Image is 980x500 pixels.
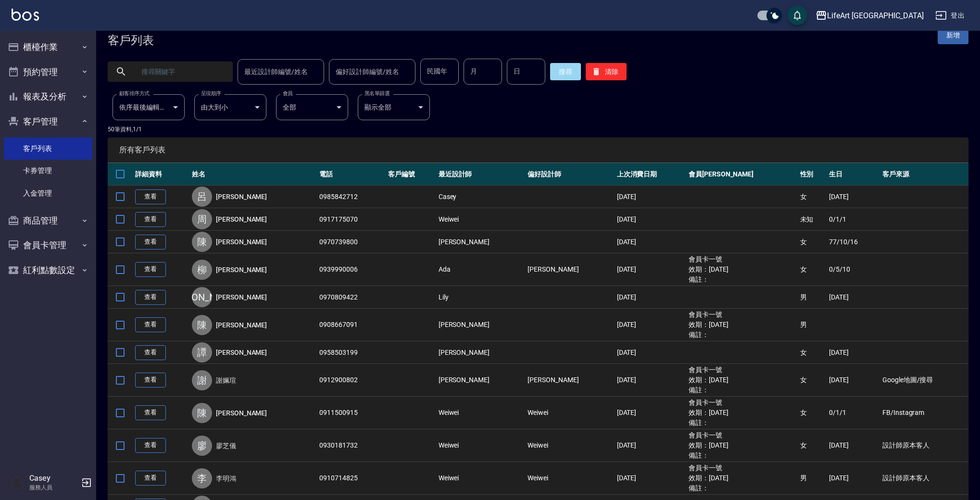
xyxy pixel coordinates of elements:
td: 0/1/1 [827,397,880,429]
div: LifeArt [GEOGRAPHIC_DATA] [827,10,924,22]
ul: 效期： [DATE] [689,440,795,450]
td: [PERSON_NAME] [436,364,525,397]
a: 查看 [135,317,166,332]
ul: 會員卡一號 [689,430,795,440]
td: 女 [798,253,827,286]
td: [DATE] [615,208,686,231]
a: 查看 [135,438,166,453]
td: 0910714825 [317,462,386,495]
button: save [788,6,807,25]
a: 查看 [135,290,166,305]
td: 0970739800 [317,231,386,253]
div: 周 [192,209,212,229]
h5: Casey [29,474,78,483]
td: [PERSON_NAME] [436,341,525,364]
td: 男 [798,309,827,341]
a: 入金管理 [4,182,92,204]
ul: 會員卡一號 [689,365,795,375]
ul: 備註： [689,330,795,340]
div: 呂 [192,187,212,207]
td: 女 [798,341,827,364]
div: 顯示全部 [358,94,430,120]
img: Logo [12,9,39,21]
a: 查看 [135,189,166,204]
th: 上次消費日期 [615,163,686,186]
td: [DATE] [615,309,686,341]
div: 柳 [192,260,212,280]
td: [DATE] [615,364,686,397]
a: 查看 [135,405,166,420]
td: Ada [436,253,525,286]
td: Weiwei [525,462,614,495]
td: 設計師原本客人 [880,429,968,462]
ul: 效期： [DATE] [689,264,795,275]
h3: 客戶列表 [108,34,191,47]
button: 櫃檯作業 [4,35,92,60]
td: [PERSON_NAME] [525,253,614,286]
a: [PERSON_NAME] [216,408,267,418]
th: 電話 [317,163,386,186]
a: 查看 [135,345,166,360]
a: 李明鴻 [216,474,236,483]
ul: 效期： [DATE] [689,375,795,385]
p: 服務人員 [29,483,78,492]
button: 預約管理 [4,60,92,85]
a: [PERSON_NAME] [216,292,267,302]
td: [PERSON_NAME] [525,364,614,397]
div: [PERSON_NAME] [192,287,212,307]
td: 0930181732 [317,429,386,462]
td: 男 [798,462,827,495]
ul: 備註： [689,418,795,428]
ul: 備註： [689,385,795,395]
td: 0917175070 [317,208,386,231]
ul: 會員卡一號 [689,310,795,320]
ul: 備註： [689,450,795,461]
ul: 效期： [DATE] [689,473,795,483]
th: 客戶編號 [386,163,436,186]
img: Person [8,473,27,492]
input: 搜尋關鍵字 [135,59,225,85]
td: [DATE] [615,186,686,208]
div: 陳 [192,315,212,335]
td: [DATE] [615,253,686,286]
label: 會員 [283,90,293,97]
td: 0985842712 [317,186,386,208]
a: [PERSON_NAME] [216,265,267,275]
ul: 備註： [689,275,795,285]
td: 女 [798,231,827,253]
td: FB/Instagram [880,397,968,429]
a: [PERSON_NAME] [216,348,267,357]
a: [PERSON_NAME] [216,320,267,330]
a: 查看 [135,262,166,277]
div: 陳 [192,232,212,252]
a: 客戶列表 [4,137,92,160]
td: Casey [436,186,525,208]
td: [DATE] [827,364,880,397]
a: 謝姵瑄 [216,375,236,385]
a: 查看 [135,235,166,250]
label: 黑名單篩選 [364,90,389,97]
td: [DATE] [615,429,686,462]
ul: 效期： [DATE] [689,320,795,330]
td: Google地圖/搜尋 [880,364,968,397]
th: 詳細資料 [133,163,189,186]
td: 設計師原本客人 [880,462,968,495]
button: 報表及分析 [4,84,92,109]
th: 偏好設計師 [525,163,614,186]
td: 未知 [798,208,827,231]
td: [DATE] [615,341,686,364]
td: Weiwei [436,397,525,429]
div: 全部 [276,94,348,120]
td: 女 [798,397,827,429]
td: [DATE] [615,462,686,495]
div: 李 [192,468,212,488]
td: 女 [798,186,827,208]
div: 謝 [192,370,212,390]
button: 搜尋 [550,63,581,80]
div: 依序最後編輯時間 [113,94,185,120]
div: 廖 [192,436,212,456]
td: [DATE] [615,397,686,429]
td: [DATE] [827,186,880,208]
td: [PERSON_NAME] [436,231,525,253]
ul: 會員卡一號 [689,398,795,408]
